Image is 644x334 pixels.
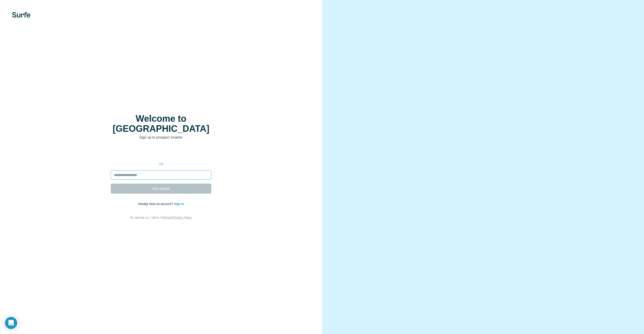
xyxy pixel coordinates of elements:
a: Privacy Policy [173,216,192,219]
h1: Welcome to [GEOGRAPHIC_DATA] [111,114,211,134]
a: Terms [163,216,171,219]
p: or [153,162,169,166]
span: Already have an account? [138,202,174,206]
div: Open Intercom Messenger [5,317,17,329]
span: By signing up, I agree to & [130,216,192,219]
p: Sign up to prospect smarter [111,135,211,140]
iframe: Sign in with Google Button [108,147,214,158]
img: Surfe's logo [12,12,30,18]
a: Sign in [174,202,184,206]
